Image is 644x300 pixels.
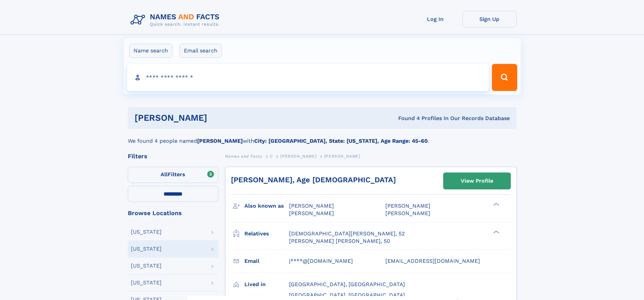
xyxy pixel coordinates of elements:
a: [PERSON_NAME], Age [DEMOGRAPHIC_DATA] [231,176,396,184]
div: We found 4 people named with . [128,129,517,145]
a: [PERSON_NAME] [280,152,316,160]
div: View Profile [461,173,493,189]
input: search input [127,64,489,91]
a: View Profile [444,173,510,189]
h3: Also known as [244,200,289,212]
div: [US_STATE] [131,229,162,235]
div: ❯ [492,202,500,207]
span: [GEOGRAPHIC_DATA], [GEOGRAPHIC_DATA] [289,292,405,298]
button: Search Button [492,64,517,91]
a: C [270,152,273,160]
a: [PERSON_NAME] [PERSON_NAME], 50 [289,237,390,245]
label: Email search [180,44,222,58]
label: Name search [129,44,172,58]
span: [GEOGRAPHIC_DATA], [GEOGRAPHIC_DATA] [289,281,405,287]
span: C [270,154,273,159]
span: [PERSON_NAME] [289,203,334,209]
span: [EMAIL_ADDRESS][DOMAIN_NAME] [385,258,480,264]
span: [PERSON_NAME] [324,154,360,159]
h1: [PERSON_NAME] [135,114,303,122]
div: [US_STATE] [131,263,162,269]
span: [PERSON_NAME] [385,210,430,216]
span: [PERSON_NAME] [289,210,334,216]
div: Found 4 Profiles In Our Records Database [303,115,510,122]
span: [PERSON_NAME] [280,154,316,159]
a: Sign Up [462,11,517,27]
span: [PERSON_NAME] [385,203,430,209]
img: Logo Names and Facts [128,11,225,29]
h3: Lived in [244,279,289,290]
h3: Relatives [244,228,289,239]
div: ❯ [492,230,500,234]
div: [US_STATE] [131,246,162,252]
b: City: [GEOGRAPHIC_DATA], State: [US_STATE], Age Range: 45-60 [254,138,428,144]
div: Filters [128,153,218,159]
div: [US_STATE] [131,280,162,285]
b: [PERSON_NAME] [197,138,243,144]
label: Filters [128,167,218,183]
div: Browse Locations [128,210,218,216]
a: [DEMOGRAPHIC_DATA][PERSON_NAME], 52 [289,230,405,237]
span: All [161,171,168,178]
h3: Email [244,255,289,267]
a: Names and Facts [225,152,262,160]
a: Log In [408,11,462,27]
